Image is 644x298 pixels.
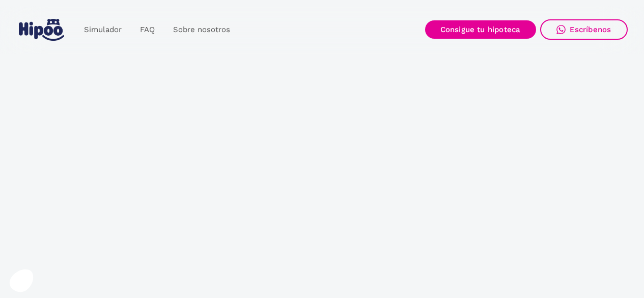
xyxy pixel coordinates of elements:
div: Escríbenos [570,25,611,34]
a: FAQ [131,20,164,40]
a: Escríbenos [540,19,628,40]
a: Sobre nosotros [164,20,239,40]
a: Simulador [75,20,131,40]
a: Consigue tu hipoteca [425,20,536,39]
a: home [17,15,67,45]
